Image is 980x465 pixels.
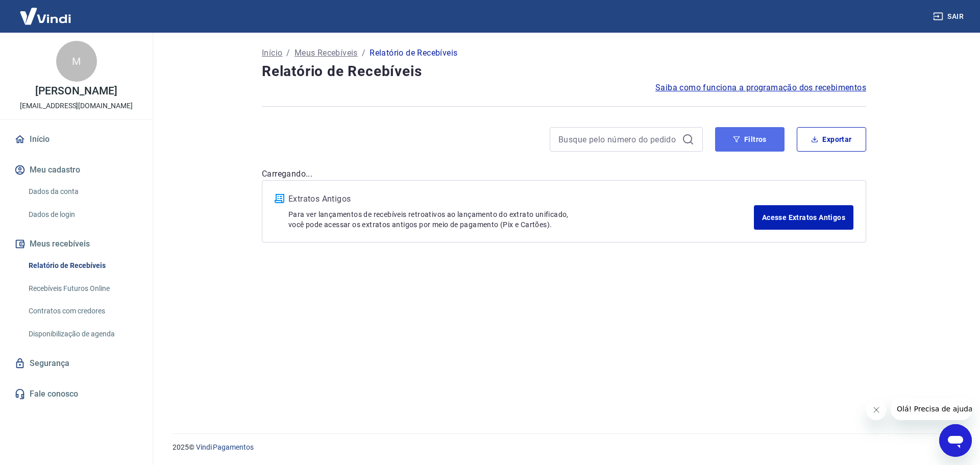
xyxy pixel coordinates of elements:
p: Relatório de Recebíveis [370,47,457,59]
a: Relatório de Recebíveis [24,255,140,276]
a: Dados da conta [24,181,140,202]
a: Acesse Extratos Antigos [754,205,853,230]
img: Vindi [12,1,79,32]
iframe: Fechar mensagem [866,400,887,420]
img: ícone [275,194,284,203]
button: Exportar [797,127,866,152]
p: [EMAIL_ADDRESS][DOMAIN_NAME] [20,101,133,111]
button: Meu cadastro [12,159,140,181]
a: Fale conosco [12,383,140,405]
a: Início [262,47,282,59]
a: Dados de login [24,204,140,225]
a: Meus Recebíveis [295,47,358,59]
p: 2025 © [173,442,955,453]
a: Contratos com credores [24,301,140,322]
input: Busque pelo número do pedido [558,132,678,147]
div: M [56,41,97,82]
a: Disponibilização de agenda [24,324,140,345]
p: / [286,47,290,59]
a: Recebíveis Futuros Online [24,278,140,299]
a: Segurança [12,352,140,375]
h4: Relatório de Recebíveis [262,61,866,82]
span: Olá! Precisa de ajuda? [6,7,86,15]
button: Meus recebíveis [12,233,140,255]
p: Carregando... [262,168,866,180]
a: Saiba como funciona a programação dos recebimentos [655,82,866,94]
p: Extratos Antigos [288,193,754,205]
p: Para ver lançamentos de recebíveis retroativos ao lançamento do extrato unificado, você pode aces... [288,209,754,230]
button: Sair [931,7,968,26]
a: Vindi Pagamentos [196,443,254,451]
p: / [362,47,365,59]
p: [PERSON_NAME] [35,86,117,96]
button: Filtros [715,127,785,152]
a: Início [12,128,140,151]
iframe: Mensagem da empresa [891,398,972,420]
iframe: Botão para abrir a janela de mensagens [939,424,972,457]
